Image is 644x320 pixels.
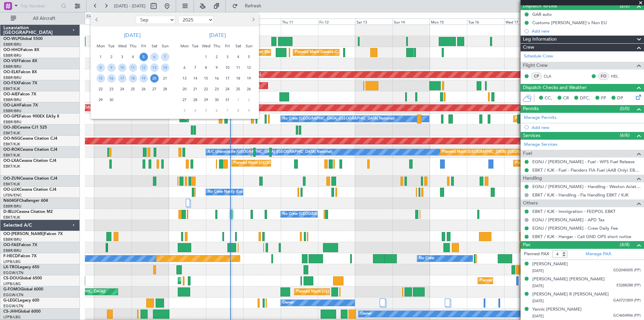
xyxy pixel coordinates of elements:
[234,85,243,93] span: 25
[201,105,211,116] div: 5-11-2025
[180,63,189,72] span: 6
[127,73,138,84] div: 18-9-2025
[223,63,232,72] span: 10
[117,51,127,62] div: 3-9-2025
[191,63,200,72] span: 7
[97,53,105,61] span: 1
[118,53,126,61] span: 3
[97,63,105,72] span: 8
[245,85,253,93] span: 26
[138,62,149,73] div: 12-9-2025
[211,62,222,73] div: 9-10-2025
[233,84,244,94] div: 25-10-2025
[202,74,210,83] span: 15
[202,53,210,61] span: 1
[150,63,159,72] span: 13
[179,105,190,116] div: 3-11-2025
[107,63,116,72] span: 9
[179,62,190,73] div: 6-10-2025
[202,106,210,115] span: 5
[245,53,253,61] span: 5
[190,105,201,116] div: 4-11-2025
[160,84,170,94] div: 28-9-2025
[95,51,106,62] div: 1-9-2025
[222,51,233,62] div: 3-10-2025
[180,74,189,83] span: 13
[150,53,159,61] span: 6
[180,96,189,104] span: 27
[127,84,138,94] div: 25-9-2025
[233,94,244,105] div: 1-11-2025
[191,85,200,93] span: 21
[138,41,149,51] div: Fri
[160,73,170,84] div: 21-9-2025
[97,96,105,104] span: 29
[202,63,210,72] span: 8
[244,62,254,73] div: 12-10-2025
[160,51,170,62] div: 7-9-2025
[179,41,190,51] div: Mon
[149,62,160,73] div: 13-9-2025
[190,73,201,84] div: 14-10-2025
[222,62,233,73] div: 10-10-2025
[234,63,243,72] span: 11
[149,51,160,62] div: 6-9-2025
[129,63,137,72] span: 11
[138,73,149,84] div: 19-9-2025
[179,84,190,94] div: 20-10-2025
[244,94,254,105] div: 2-11-2025
[129,74,137,83] span: 18
[222,84,233,94] div: 24-10-2025
[190,62,201,73] div: 7-10-2025
[223,74,232,83] span: 17
[222,105,233,116] div: 7-11-2025
[245,96,253,104] span: 2
[161,74,169,83] span: 21
[118,63,126,72] span: 10
[161,63,169,72] span: 14
[223,96,232,104] span: 31
[138,84,149,94] div: 26-9-2025
[140,85,148,93] span: 26
[107,53,116,61] span: 2
[213,106,221,115] span: 6
[129,85,137,93] span: 25
[222,94,233,105] div: 31-10-2025
[201,41,211,51] div: Wed
[117,73,127,84] div: 17-9-2025
[244,84,254,94] div: 26-10-2025
[95,94,106,105] div: 29-9-2025
[213,74,221,83] span: 16
[211,41,222,51] div: Thu
[138,51,149,62] div: 5-9-2025
[180,106,189,115] span: 3
[117,62,127,73] div: 10-9-2025
[140,74,148,83] span: 19
[136,16,175,24] select: Select month
[234,53,243,61] span: 4
[201,51,211,62] div: 1-10-2025
[244,73,254,84] div: 19-10-2025
[149,73,160,84] div: 20-9-2025
[127,51,138,62] div: 4-9-2025
[106,73,117,84] div: 16-9-2025
[233,62,244,73] div: 11-10-2025
[179,73,190,84] div: 13-10-2025
[223,53,232,61] span: 3
[211,51,222,62] div: 2-10-2025
[213,53,221,61] span: 2
[213,63,221,72] span: 9
[244,41,254,51] div: Sun
[95,73,106,84] div: 15-9-2025
[106,51,117,62] div: 2-9-2025
[201,73,211,84] div: 15-10-2025
[211,94,222,105] div: 30-10-2025
[161,53,169,61] span: 7
[140,53,148,61] span: 5
[213,96,221,104] span: 30
[97,74,105,83] span: 15
[129,53,137,61] span: 4
[244,51,254,62] div: 5-10-2025
[233,51,244,62] div: 4-10-2025
[245,106,253,115] span: 9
